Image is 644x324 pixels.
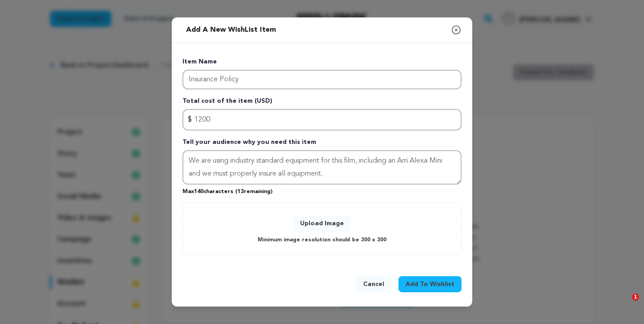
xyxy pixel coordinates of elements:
[194,189,203,194] span: 140
[182,21,280,39] h2: Add a new WishList item
[398,276,462,292] button: Add To Wishlist
[258,235,386,245] p: Minimum image resolution should be 300 x 300
[182,57,462,70] p: Item Name
[182,70,462,89] input: Enter item name
[406,280,454,289] span: Add To Wishlist
[182,150,462,185] textarea: Tell your audience why you need this item
[356,276,391,292] button: Cancel
[632,294,639,301] span: 1
[188,114,192,125] span: $
[182,97,462,109] p: Total cost of the item (USD)
[237,189,244,194] span: 13
[614,294,635,315] iframe: Intercom live chat
[293,215,351,231] button: Upload Image
[182,109,462,130] input: Enter total cost of the item
[182,138,462,150] p: Tell your audience why you need this item
[182,185,462,195] p: Max characters ( remaining)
